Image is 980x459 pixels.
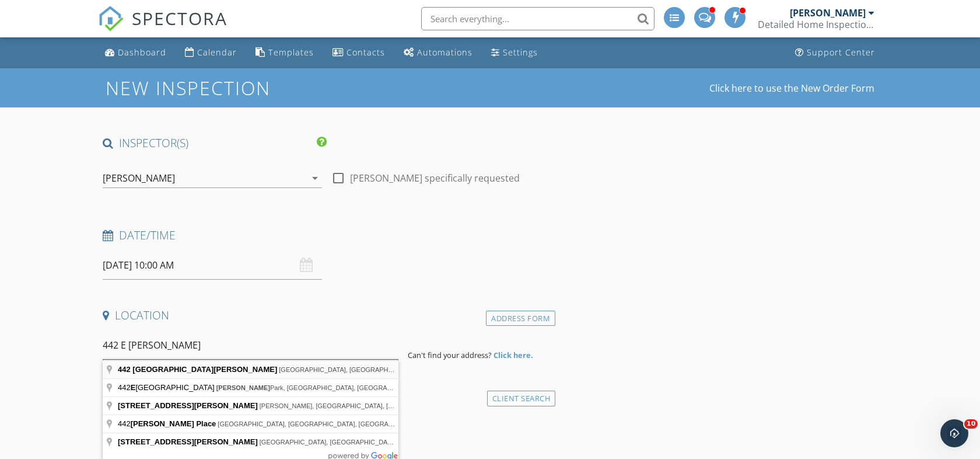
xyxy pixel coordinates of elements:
[260,439,467,446] span: [GEOGRAPHIC_DATA], [GEOGRAPHIC_DATA], [GEOGRAPHIC_DATA]
[709,84,874,93] a: Click here to use the New Order Form
[790,42,880,64] a: Support Center
[487,42,542,64] a: Settings
[790,7,866,19] div: [PERSON_NAME]
[103,251,322,280] input: Select date
[118,437,258,446] span: [STREET_ADDRESS][PERSON_NAME]
[98,16,228,40] a: SPECTORA
[118,365,131,374] span: 442
[118,419,218,428] span: 442
[103,228,551,243] h4: Date/Time
[350,172,520,184] label: [PERSON_NAME] specifically requested
[399,42,477,64] a: Automations (Advanced)
[346,47,385,58] div: Contacts
[98,6,124,32] img: The Best Home Inspection Software - Spectora
[964,419,978,429] span: 10
[180,42,242,64] a: Calendar
[487,391,556,406] div: Client Search
[197,47,237,58] div: Calendar
[279,366,487,373] span: [GEOGRAPHIC_DATA], [GEOGRAPHIC_DATA], [GEOGRAPHIC_DATA]
[106,78,364,98] h1: New Inspection
[486,311,555,326] div: Address Form
[103,331,398,360] input: Address Search
[758,19,874,30] div: Detailed Home Inspections Cleveland Ohio
[268,47,314,58] div: Templates
[118,401,258,410] span: [STREET_ADDRESS][PERSON_NAME]
[131,383,136,392] span: E
[218,420,425,427] span: [GEOGRAPHIC_DATA], [GEOGRAPHIC_DATA], [GEOGRAPHIC_DATA]
[132,365,277,374] span: [GEOGRAPHIC_DATA][PERSON_NAME]
[408,350,492,360] span: Can't find your address?
[216,384,495,391] span: Park, [GEOGRAPHIC_DATA], [GEOGRAPHIC_DATA], [GEOGRAPHIC_DATA]
[328,42,390,64] a: Contacts
[132,6,228,30] span: SPECTORA
[118,47,166,58] div: Dashboard
[118,383,216,392] span: 442 [GEOGRAPHIC_DATA]
[216,384,270,391] span: [PERSON_NAME]
[308,171,322,185] i: arrow_drop_down
[103,135,327,151] h4: INSPECTOR(S)
[131,419,216,428] span: [PERSON_NAME] Place
[260,402,453,409] span: [PERSON_NAME], [GEOGRAPHIC_DATA], [GEOGRAPHIC_DATA]
[494,350,533,360] strong: Click here.
[807,47,875,58] div: Support Center
[940,419,968,447] iframe: Intercom live chat
[503,47,538,58] div: Settings
[103,173,175,183] div: [PERSON_NAME]
[421,7,654,30] input: Search everything...
[417,47,473,58] div: Automations
[100,42,171,64] a: Dashboard
[251,42,318,64] a: Templates
[103,308,551,323] h4: Location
